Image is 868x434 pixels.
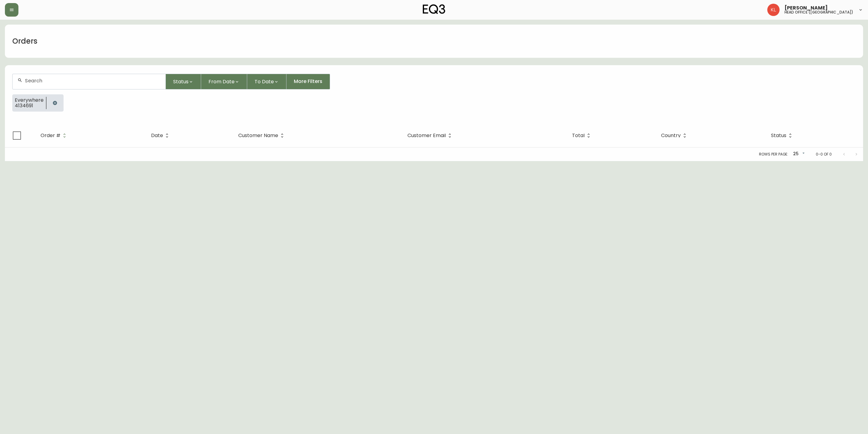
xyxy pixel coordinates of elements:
span: Status [173,78,189,85]
span: Status [771,133,794,138]
span: Customer Email [407,133,454,138]
span: Everywhere [15,97,44,103]
span: Customer Email [407,134,446,137]
span: Order # [41,134,60,137]
button: More Filters [286,74,330,89]
span: Customer Name [238,133,286,138]
span: Total [572,134,585,137]
span: [PERSON_NAME] [784,6,828,10]
span: 4134691 [15,103,44,108]
p: 0-0 of 0 [816,152,832,157]
img: logo [423,4,446,14]
span: More Filters [294,78,322,85]
span: From Date [208,78,235,85]
button: From Date [201,74,247,89]
input: Search [25,78,161,84]
button: To Date [247,74,286,89]
span: Date [151,134,163,137]
span: Total [572,133,593,138]
span: Order # [41,133,68,138]
div: 25 [791,149,806,159]
span: Date [151,133,171,138]
span: Customer Name [238,134,278,137]
h1: Orders [12,36,37,46]
span: Country [661,134,681,137]
h5: head office ([GEOGRAPHIC_DATA]) [784,10,853,14]
p: Rows per page: [759,152,788,157]
img: 2c0c8aa7421344cf0398c7f872b772b5 [767,4,780,16]
span: Country [661,133,689,138]
button: Status [166,74,201,89]
span: To Date [255,78,274,85]
span: Status [771,134,786,137]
